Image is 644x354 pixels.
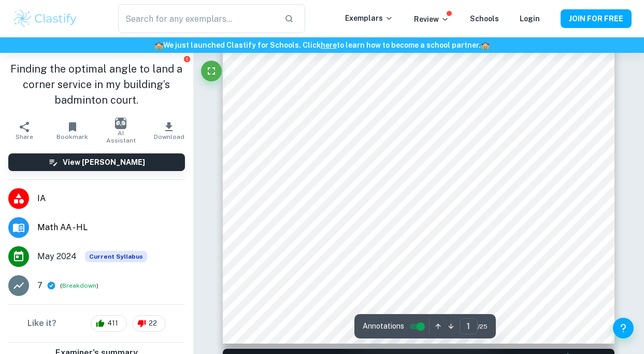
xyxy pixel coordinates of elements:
[103,130,138,144] span: AI Assistant
[37,279,42,292] p: 7
[102,318,124,329] span: 411
[85,251,147,262] div: This exemplar is based on the current syllabus. Feel free to refer to it for inspiration/ideas wh...
[154,41,163,49] span: 🏫
[62,281,96,290] button: Breakdown
[363,321,404,332] span: Annotations
[56,133,88,140] span: Bookmark
[613,318,634,338] button: Help and Feedback
[48,116,96,145] button: Bookmark
[27,317,56,330] h6: Like it?
[143,318,163,329] span: 22
[414,13,449,25] p: Review
[478,322,488,331] span: / 25
[37,192,185,205] span: IA
[183,55,191,63] button: Report issue
[2,39,642,51] h6: We just launched Clastify for Schools. Click to learn how to become a school partner.
[16,133,33,140] span: Share
[201,61,222,81] button: Fullscreen
[345,12,393,24] p: Exemplars
[561,9,632,28] button: JOIN FOR FREE
[37,221,185,234] span: Math AA - HL
[118,4,276,33] input: Search for any exemplars...
[96,116,145,145] button: AI Assistant
[115,118,126,129] img: AI Assistant
[481,41,490,49] span: 🏫
[60,281,98,291] span: ( )
[470,15,499,23] a: Schools
[132,315,166,332] div: 22
[8,61,185,108] h1: Finding the optimal angle to land a corner service in my building’s badminton court.
[91,315,127,332] div: 411
[63,157,145,168] h6: View [PERSON_NAME]
[145,116,193,145] button: Download
[154,133,184,140] span: Download
[12,8,78,29] img: Clastify logo
[520,15,540,23] a: Login
[321,41,337,49] a: here
[85,251,147,262] span: Current Syllabus
[37,250,77,263] span: May 2024
[8,153,185,171] button: View [PERSON_NAME]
